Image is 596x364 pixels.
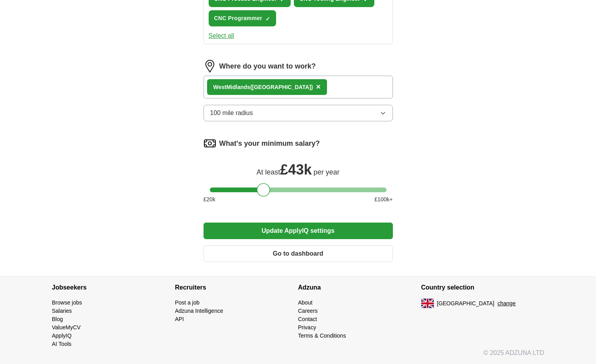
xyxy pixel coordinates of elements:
[421,277,544,299] h4: Country selection
[219,61,316,72] label: Where do you want to work?
[298,332,346,339] a: Terms & Conditions
[204,223,393,239] button: Update ApplyIQ settings
[175,316,184,322] a: API
[52,299,82,306] a: Browse jobs
[316,82,321,91] span: ×
[210,108,253,118] span: 100 mile radius
[175,299,200,306] a: Post a job
[204,60,216,72] img: location.png
[204,137,216,150] img: salary.png
[298,324,316,331] a: Privacy
[280,162,312,178] span: £ 43k
[175,308,223,314] a: Adzuna Intelligence
[437,299,495,308] span: [GEOGRAPHIC_DATA]
[265,16,270,22] span: ✓
[209,10,276,26] button: CNC Programmer✓
[298,316,317,322] a: Contact
[250,84,313,90] span: ([GEOGRAPHIC_DATA])
[298,308,318,314] a: Careers
[204,245,393,262] button: Go to dashboard
[219,138,320,149] label: What's your minimum salary?
[298,299,313,306] a: About
[314,168,340,176] span: per year
[497,299,516,308] button: change
[52,324,81,331] a: ValueMyCV
[374,195,392,204] span: £ 100 k+
[52,332,72,339] a: ApplyIQ
[226,84,247,90] strong: Midland
[52,308,72,314] a: Salaries
[256,168,280,176] span: At least
[316,81,321,93] button: ×
[52,341,72,347] a: AI Tools
[421,299,434,308] img: UK flag
[214,14,262,22] span: CNC Programmer
[46,348,551,364] div: © 2025 ADZUNA LTD
[213,83,313,91] div: West s
[204,195,215,204] span: £ 20 k
[209,31,234,41] button: Select all
[204,105,393,121] button: 100 mile radius
[52,316,63,322] a: Blog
